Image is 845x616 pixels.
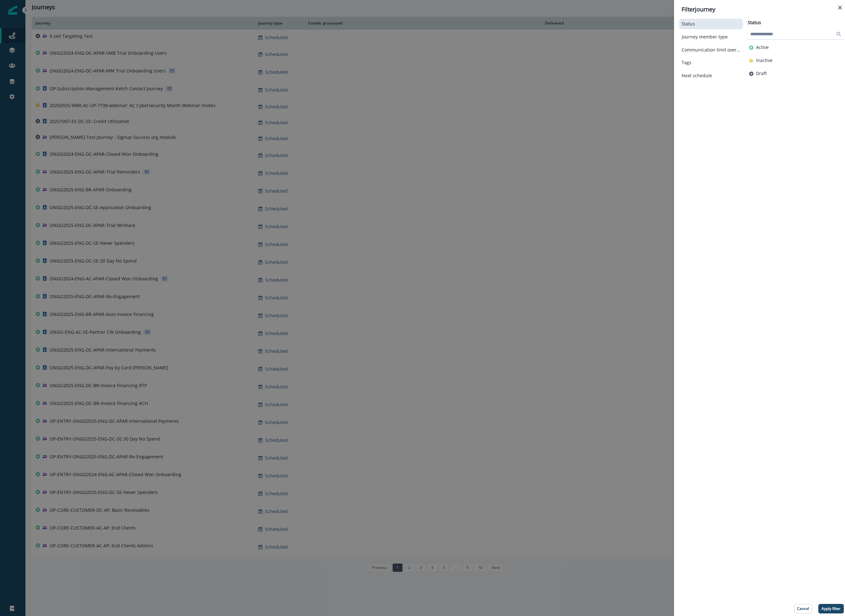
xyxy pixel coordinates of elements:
button: Next schedule [682,73,740,79]
button: Status [682,21,740,27]
p: Filter journey [682,5,715,14]
button: Active [749,45,841,50]
button: Draft [749,71,841,76]
button: Journey member type [682,34,740,40]
p: Tags [682,60,691,65]
button: Inactive [749,58,841,63]
p: Next schedule [682,73,712,79]
p: Draft [756,71,767,76]
p: Inactive [756,58,773,63]
p: Apply filter [821,606,841,611]
button: Cancel [794,604,812,613]
p: Journey member type [682,34,728,40]
button: Close [835,3,845,13]
button: Tags [682,60,740,65]
p: Status [682,21,695,27]
p: Active [756,45,769,50]
h2: Status [746,20,761,25]
button: Communication limit overrides [682,47,740,53]
p: Cancel [797,606,809,611]
button: Apply filter [818,604,844,613]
